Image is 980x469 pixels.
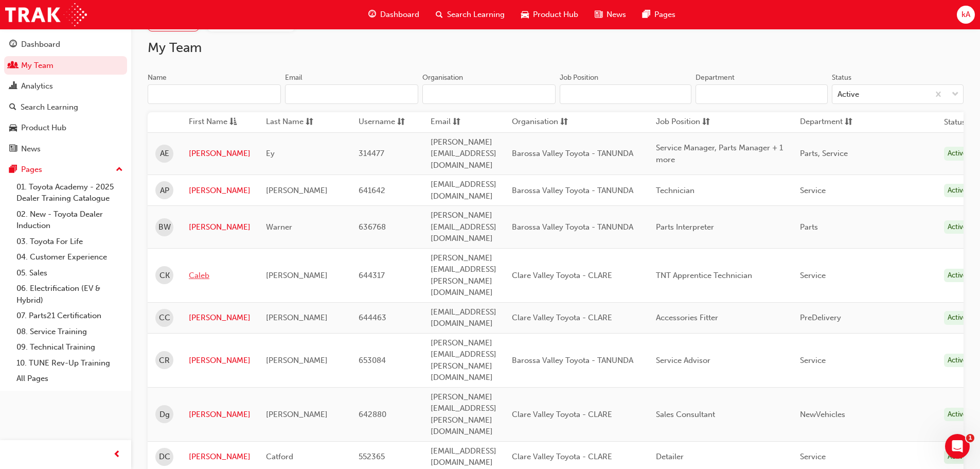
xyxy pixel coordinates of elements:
[266,271,328,280] span: [PERSON_NAME]
[512,356,633,365] span: Barossa Valley Toyota - TANUNDA
[4,33,127,160] button: DashboardMy TeamAnalyticsSearch LearningProduct HubNews
[12,179,127,206] a: 01. Toyota Academy - 2025 Dealer Training Catalogue
[944,354,971,368] div: Active
[148,40,964,56] h2: My Team
[116,163,123,177] span: up-icon
[838,89,859,100] div: Active
[359,271,385,280] span: 644317
[189,451,251,463] a: [PERSON_NAME]
[159,312,170,324] span: CC
[944,116,966,128] th: Status
[285,73,302,83] div: Email
[560,116,568,129] span: sorting-icon
[512,186,633,195] span: Barossa Valley Toyota - TANUNDA
[12,249,127,265] a: 04. Customer Experience
[9,61,17,71] span: people-icon
[359,356,386,365] span: 653084
[944,408,971,422] div: Active
[359,116,415,129] button: Usernamesorting-icon
[656,356,710,365] span: Service Advisor
[266,186,328,195] span: [PERSON_NAME]
[944,220,971,234] div: Active
[266,452,293,461] span: Catford
[966,434,974,442] span: 1
[656,116,712,129] button: Job Positionsorting-icon
[702,116,710,129] span: sorting-icon
[800,452,826,461] span: Service
[634,4,684,25] a: pages-iconPages
[397,116,405,129] span: sorting-icon
[4,98,127,117] a: Search Learning
[189,221,251,233] a: [PERSON_NAME]
[12,308,127,324] a: 07. Parts21 Certification
[160,148,169,160] span: AE
[800,149,848,158] span: Parts, Service
[431,137,496,170] span: [PERSON_NAME][EMAIL_ADDRESS][DOMAIN_NAME]
[5,3,87,26] img: Trak
[431,392,496,437] span: [PERSON_NAME][EMAIL_ADDRESS][PERSON_NAME][DOMAIN_NAME]
[512,116,568,129] button: Organisationsorting-icon
[643,8,650,21] span: pages-icon
[359,186,385,195] span: 641642
[656,143,783,164] span: Service Manager, Parts Manager + 1 more
[656,186,694,195] span: Technician
[359,222,386,232] span: 636768
[845,116,852,129] span: sorting-icon
[189,116,227,129] span: First Name
[512,452,612,461] span: Clare Valley Toyota - CLARE
[266,116,304,129] span: Last Name
[453,116,460,129] span: sorting-icon
[431,307,496,328] span: [EMAIL_ADDRESS][DOMAIN_NAME]
[4,35,127,54] a: Dashboard
[512,313,612,322] span: Clare Valley Toyota - CLARE
[266,410,328,419] span: [PERSON_NAME]
[113,448,121,461] span: prev-icon
[595,8,602,21] span: news-icon
[656,452,684,461] span: Detailer
[4,56,127,75] a: My Team
[4,140,127,159] a: News
[266,222,292,232] span: Warner
[944,450,971,464] div: Active
[4,160,127,179] button: Pages
[9,124,17,133] span: car-icon
[560,84,691,104] input: Job Position
[160,185,169,197] span: AP
[512,410,612,419] span: Clare Valley Toyota - CLARE
[800,410,845,419] span: NewVehicles
[189,355,251,367] a: [PERSON_NAME]
[431,446,496,467] span: [EMAIL_ADDRESS][DOMAIN_NAME]
[800,186,826,195] span: Service
[512,149,633,158] span: Barossa Valley Toyota - TANUNDA
[656,410,715,419] span: Sales Consultant
[21,143,41,155] div: News
[380,9,419,21] span: Dashboard
[12,324,127,340] a: 08. Service Training
[21,122,66,134] div: Product Hub
[436,8,443,21] span: search-icon
[952,88,959,101] span: down-icon
[12,206,127,234] a: 02. New - Toyota Dealer Induction
[189,312,251,324] a: [PERSON_NAME]
[159,355,170,367] span: CR
[800,271,826,280] span: Service
[521,8,529,21] span: car-icon
[359,116,395,129] span: Username
[800,116,857,129] button: Departmentsorting-icon
[9,40,17,49] span: guage-icon
[431,116,451,129] span: Email
[9,165,17,175] span: pages-icon
[800,116,843,129] span: Department
[189,270,251,282] a: Caleb
[431,253,496,298] span: [PERSON_NAME][EMAIL_ADDRESS][PERSON_NAME][DOMAIN_NAME]
[148,84,281,104] input: Name
[21,39,60,50] div: Dashboard
[654,9,675,21] span: Pages
[359,452,385,461] span: 552365
[9,82,17,91] span: chart-icon
[696,73,735,83] div: Department
[266,356,328,365] span: [PERSON_NAME]
[12,339,127,355] a: 09. Technical Training
[360,4,427,25] a: guage-iconDashboard
[512,116,558,129] span: Organisation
